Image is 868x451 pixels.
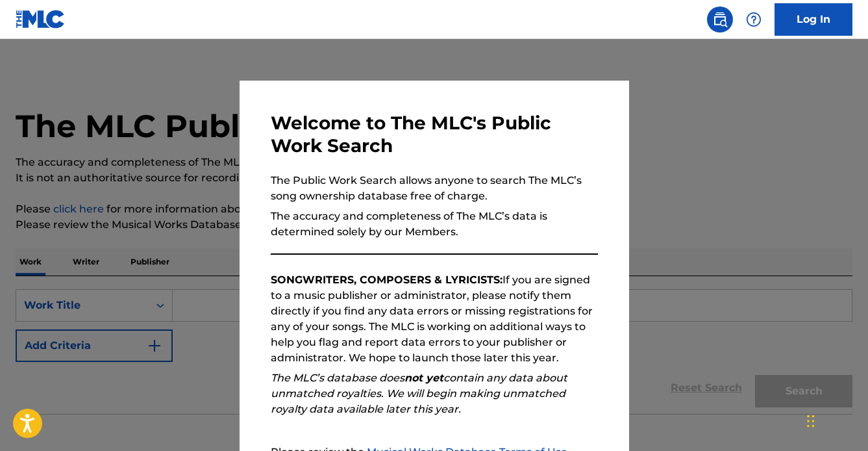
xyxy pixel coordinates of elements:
[803,389,868,451] iframe: Chat Widget
[807,402,815,441] div: Glisser
[775,3,852,36] a: Log In
[16,10,66,29] img: MLC Logo
[803,389,868,451] div: Widget de chat
[707,6,733,32] a: Public Search
[712,12,728,27] img: search
[271,112,598,157] h3: Welcome to The MLC's Public Work Search
[271,274,502,286] strong: SONGWRITERS, COMPOSERS & LYRICISTS:
[746,12,762,27] img: help
[271,372,567,415] em: The MLC’s database does contain any data about unmatched royalties. We will begin making unmatche...
[271,272,598,366] p: If you are signed to a music publisher or administrator, please notify them directly if you find ...
[404,372,443,384] strong: not yet
[741,6,767,32] div: Help
[271,209,598,240] p: The accuracy and completeness of The MLC’s data is determined solely by our Members.
[271,173,598,204] p: The Public Work Search allows anyone to search The MLC’s song ownership database free of charge.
